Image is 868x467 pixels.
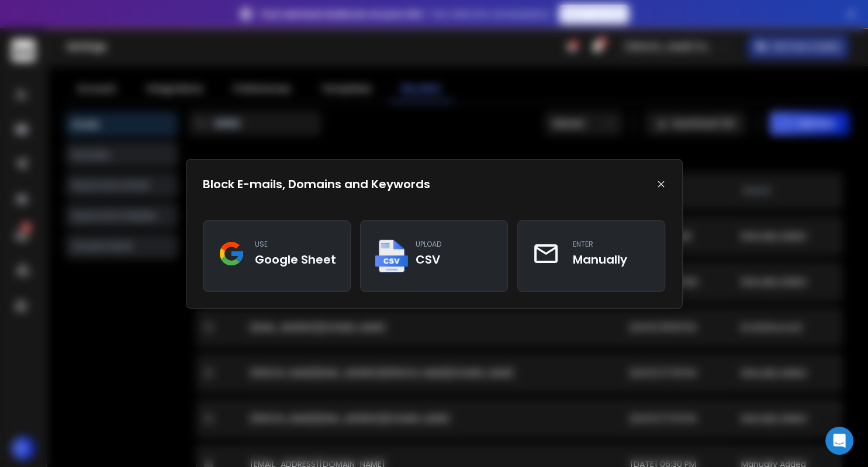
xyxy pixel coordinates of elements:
[573,240,627,249] p: enter
[255,240,336,249] p: use
[573,251,627,268] h3: Manually
[416,251,441,268] h3: CSV
[203,176,430,192] h1: Block E-mails, Domains and Keywords
[416,240,441,249] p: upload
[825,427,853,455] div: Open Intercom Messenger
[255,251,336,268] h3: Google Sheet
